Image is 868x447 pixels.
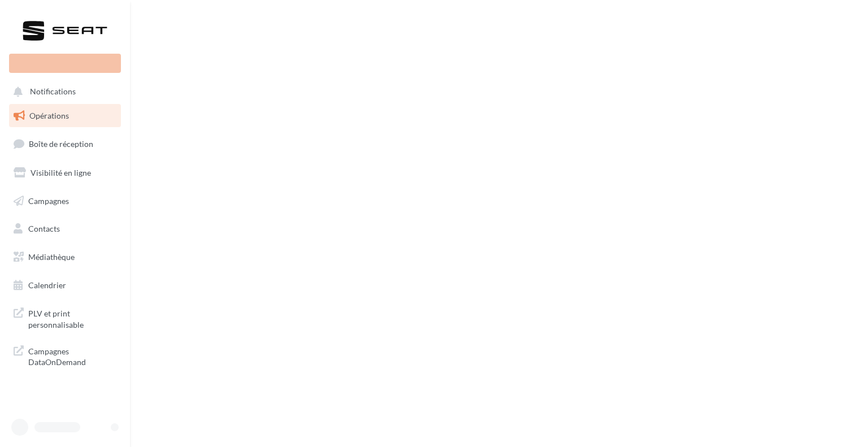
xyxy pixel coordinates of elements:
[7,104,123,128] a: Opérations
[28,306,116,330] span: PLV et print personnalisable
[28,344,116,368] span: Campagnes DataOnDemand
[7,217,123,241] a: Contacts
[28,280,66,290] span: Calendrier
[30,87,76,97] span: Notifications
[7,161,123,185] a: Visibilité en ligne
[7,339,123,372] a: Campagnes DataOnDemand
[29,111,69,120] span: Opérations
[7,132,123,156] a: Boîte de réception
[28,252,75,262] span: Médiathèque
[7,245,123,269] a: Médiathèque
[7,301,123,335] a: PLV et print personnalisable
[7,189,123,213] a: Campagnes
[29,139,93,149] span: Boîte de réception
[9,54,121,73] div: Nouvelle campagne
[31,168,91,177] span: Visibilité en ligne
[7,274,123,297] a: Calendrier
[28,196,69,205] span: Campagnes
[28,224,60,233] span: Contacts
